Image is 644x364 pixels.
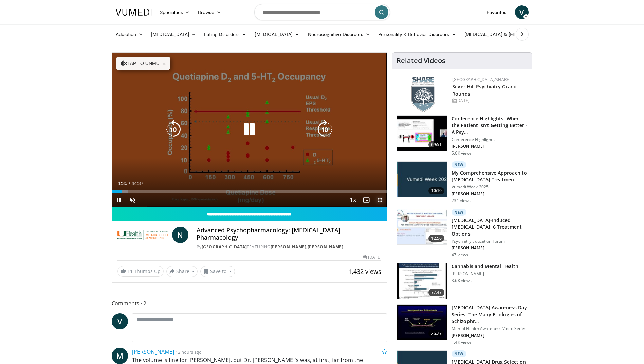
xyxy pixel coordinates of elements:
p: [PERSON_NAME] [452,333,528,338]
span: 69:51 [428,141,445,148]
a: 12:56 New [MEDICAL_DATA]-Induced [MEDICAL_DATA]: 6 Treatment Options Psychiatry Education Forum [... [397,209,528,258]
a: Specialties [156,5,194,19]
button: Fullscreen [373,193,387,207]
button: Unmute [126,193,139,207]
h4: Advanced Psychopharmacology: [MEDICAL_DATA] Pharmacology [197,227,381,241]
a: 69:51 Conference Highlights: When the Patient Isn't Getting Better - A Psy… Conference Highlights... [397,115,528,156]
span: 77:47 [428,289,445,296]
h3: [MEDICAL_DATA] Awareness Day Series: The Many Etiologies of Schizophr… [452,304,528,325]
p: [PERSON_NAME] [452,271,518,277]
a: [MEDICAL_DATA] & [MEDICAL_DATA] [460,27,557,41]
small: 12 hours ago [176,349,202,355]
div: By FEATURING , [197,244,381,250]
span: 10:10 [428,187,445,194]
p: [PERSON_NAME] [452,245,528,251]
p: 1.4K views [452,340,472,345]
span: 26:27 [428,330,445,337]
button: Share [166,266,198,277]
p: Vumedi Week 2025 [452,184,528,190]
button: Save to [200,266,235,277]
button: Pause [112,193,126,207]
a: M [112,348,128,364]
p: Mental Health Awareness Video Series [452,326,528,331]
img: 0e991599-1ace-4004-98d5-e0b39d86eda7.150x105_q85_crop-smart_upscale.jpg [397,263,447,299]
img: VuMedi Logo [116,9,152,16]
a: [PERSON_NAME] [308,244,344,250]
a: Eating Disorders [200,27,251,41]
h3: Conference Highlights: When the Patient Isn't Getting Better - A Psy… [452,115,528,136]
h3: [MEDICAL_DATA]-Induced [MEDICAL_DATA]: 6 Treatment Options [452,217,528,237]
p: Psychiatry Education Forum [452,239,528,244]
a: 11 Thumbs Up [117,266,164,277]
input: Search topics, interventions [254,4,390,20]
a: Personality & Behavior Disorders [374,27,460,41]
div: [DATE] [363,254,381,260]
video-js: Video Player [112,53,387,207]
a: Neurocognitive Disorders [304,27,374,41]
a: V [112,313,128,329]
p: New [452,350,466,357]
button: Enable picture-in-picture mode [360,193,373,207]
div: [DATE] [452,98,527,104]
a: N [172,227,188,243]
a: 10:10 New My Comprehensive Approach to [MEDICAL_DATA] Treatment Vumedi Week 2025 [PERSON_NAME] 23... [397,161,528,203]
a: Favorites [483,5,511,19]
p: 234 views [452,198,471,203]
h3: Cannabis and Mental Health [452,263,518,270]
a: Browse [194,5,225,19]
p: New [452,161,466,168]
span: 11 [127,268,133,275]
a: 26:27 [MEDICAL_DATA] Awareness Day Series: The Many Etiologies of Schizophr… Mental Health Awaren... [397,304,528,345]
p: 5.6K views [452,150,472,156]
p: New [452,209,466,216]
a: [GEOGRAPHIC_DATA] [202,244,247,250]
img: cc17e273-e85b-4a44-ada7-bd2ab890eb55.150x105_q85_crop-smart_upscale.jpg [397,305,447,340]
p: 3.6K views [452,278,472,283]
span: 44:37 [131,181,143,186]
button: Tap to unmute [116,57,170,70]
p: 47 views [452,252,468,258]
a: [PERSON_NAME] [271,244,307,250]
span: / [129,181,130,186]
img: acc69c91-7912-4bad-b845-5f898388c7b9.150x105_q85_crop-smart_upscale.jpg [397,209,447,244]
a: Addiction [112,27,147,41]
h3: My Comprehensive Approach to [MEDICAL_DATA] Treatment [452,169,528,183]
button: Playback Rate [346,193,360,207]
p: Conference Highlights [452,137,528,142]
a: 77:47 Cannabis and Mental Health [PERSON_NAME] 3.6K views [397,263,528,299]
img: University of Miami [117,227,169,243]
a: [MEDICAL_DATA] [251,27,303,41]
span: 12:56 [428,235,445,242]
span: 1,432 views [348,267,381,276]
img: ae1082c4-cc90-4cd6-aa10-009092bfa42a.jpg.150x105_q85_crop-smart_upscale.jpg [397,162,447,197]
span: Comments 2 [112,299,387,308]
div: Progress Bar [112,190,387,193]
a: [MEDICAL_DATA] [147,27,200,41]
a: V [515,5,529,19]
h4: Related Videos [397,57,445,65]
p: [PERSON_NAME] [452,144,528,149]
img: f8aaeb6d-318f-4fcf-bd1d-54ce21f29e87.png.150x105_q85_autocrop_double_scale_upscale_version-0.2.png [411,77,435,112]
img: 4362ec9e-0993-4580-bfd4-8e18d57e1d49.150x105_q85_crop-smart_upscale.jpg [397,116,447,151]
span: 1:35 [118,181,127,186]
a: [GEOGRAPHIC_DATA]/SHARE [452,77,509,82]
p: [PERSON_NAME] [452,191,528,197]
a: Silver Hill Psychiatry Grand Rounds [452,83,517,97]
a: [PERSON_NAME] [132,348,174,356]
